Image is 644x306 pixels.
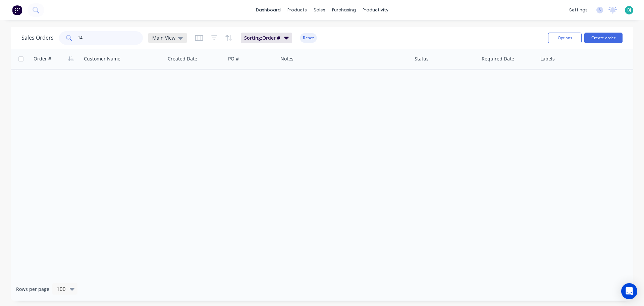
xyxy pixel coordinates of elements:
[482,55,514,62] div: Required Date
[284,5,310,15] div: products
[359,5,392,15] div: productivity
[84,55,120,62] div: Customer Name
[280,55,293,62] div: Notes
[16,286,49,293] span: Rows per page
[540,55,555,62] div: Labels
[228,55,239,62] div: PO #
[627,7,631,13] span: BJ
[621,283,637,299] div: Open Intercom Messenger
[548,33,582,43] button: Options
[584,33,623,43] button: Create order
[244,35,280,41] span: Sorting: Order #
[253,5,284,15] a: dashboard
[415,55,429,62] div: Status
[12,5,22,15] img: Factory
[21,35,54,41] h1: Sales Orders
[168,55,197,62] div: Created Date
[300,33,317,43] button: Reset
[566,5,591,15] div: settings
[78,31,143,45] input: Search...
[241,33,292,43] button: Sorting:Order #
[152,34,175,41] span: Main View
[34,55,51,62] div: Order #
[310,5,329,15] div: sales
[329,5,359,15] div: purchasing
